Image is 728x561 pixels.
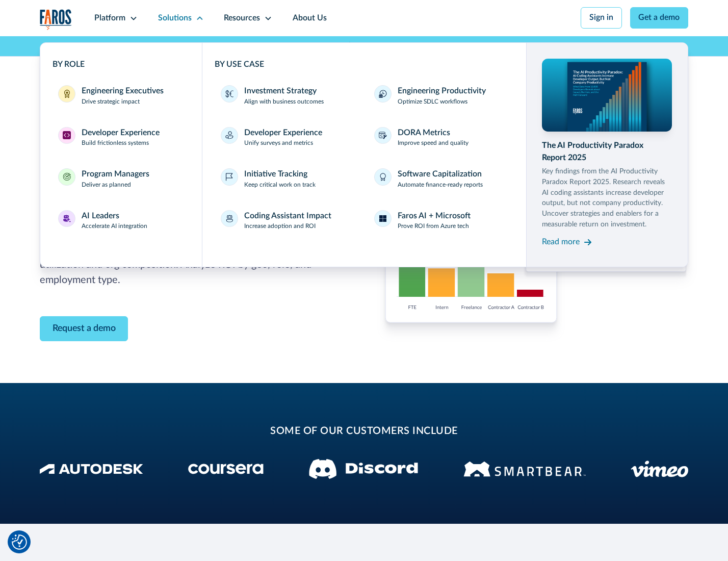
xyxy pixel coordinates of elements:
[542,140,671,164] div: The AI Productivity Paradox Report 2025
[630,7,689,29] a: Get a demo
[244,97,324,107] p: Align with business outcomes
[398,210,471,222] div: Faros AI + Microsoft
[82,210,119,222] div: AI Leaders
[82,127,160,139] div: Developer Experience
[215,79,360,113] a: Investment StrategyAlign with business outcomes
[542,59,671,250] a: The AI Productivity Paradox Report 2025Key findings from the AI Productivity Paradox Report 2025....
[398,168,482,181] div: Software Capitalization
[244,210,331,222] div: Coding Assistant Impact
[398,97,467,107] p: Optimize SDLC workflows
[82,85,164,97] div: Engineering Executives
[82,97,140,107] p: Drive strategic impact
[398,127,450,139] div: DORA Metrics
[368,162,513,196] a: Software CapitalizationAutomate finance-ready reports
[244,168,307,181] div: Initiative Tracking
[368,79,513,113] a: Engineering ProductivityOptimize SDLC workflows
[309,459,418,479] img: Discord logo
[40,9,72,30] img: Logo of the analytics and reporting company Faros.
[40,316,128,341] a: Contact Modal
[244,139,313,148] p: Unify surveys and metrics
[244,222,316,231] p: Increase adoption and ROI
[368,204,513,238] a: Faros AI + MicrosoftProve ROI from Azure tech
[215,59,514,71] div: BY USE CASE
[53,79,190,113] a: Engineering ExecutivesEngineering ExecutivesDrive strategic impact
[82,139,149,148] p: Build frictionless systems
[63,131,71,139] img: Developer Experience
[224,12,260,24] div: Resources
[12,534,27,550] img: Revisit consent button
[40,464,143,474] img: Autodesk Logo
[244,85,317,97] div: Investment Strategy
[158,12,192,24] div: Solutions
[53,59,190,71] div: BY ROLE
[368,121,513,155] a: DORA MetricsImprove speed and quality
[82,181,131,190] p: Deliver as planned
[63,173,71,181] img: Program Managers
[463,460,586,478] img: Smartbear Logo
[542,166,671,230] p: Key findings from the AI Productivity Paradox Report 2025. Research reveals AI coding assistants ...
[40,36,689,267] nav: Solutions
[542,236,580,248] div: Read more
[12,534,27,550] button: Cookie Settings
[398,222,469,231] p: Prove ROI from Azure tech
[94,12,125,24] div: Platform
[53,162,190,196] a: Program ManagersProgram ManagersDeliver as planned
[215,204,360,238] a: Coding Assistant ImpactIncrease adoption and ROI
[244,127,322,139] div: Developer Experience
[398,181,483,190] p: Automate finance-ready reports
[188,464,264,474] img: Coursera Logo
[121,424,607,439] h2: some of our customers include
[82,222,147,231] p: Accelerate AI integration
[53,204,190,238] a: AI LeadersAI LeadersAccelerate AI integration
[244,181,316,190] p: Keep critical work on track
[215,162,360,196] a: Initiative TrackingKeep critical work on track
[63,215,71,223] img: AI Leaders
[82,168,149,181] div: Program Managers
[398,85,486,97] div: Engineering Productivity
[581,7,622,29] a: Sign in
[215,121,360,155] a: Developer ExperienceUnify surveys and metrics
[53,121,190,155] a: Developer ExperienceDeveloper ExperienceBuild frictionless systems
[398,139,469,148] p: Improve speed and quality
[40,9,72,30] a: home
[63,90,71,98] img: Engineering Executives
[631,461,688,477] img: Vimeo logo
